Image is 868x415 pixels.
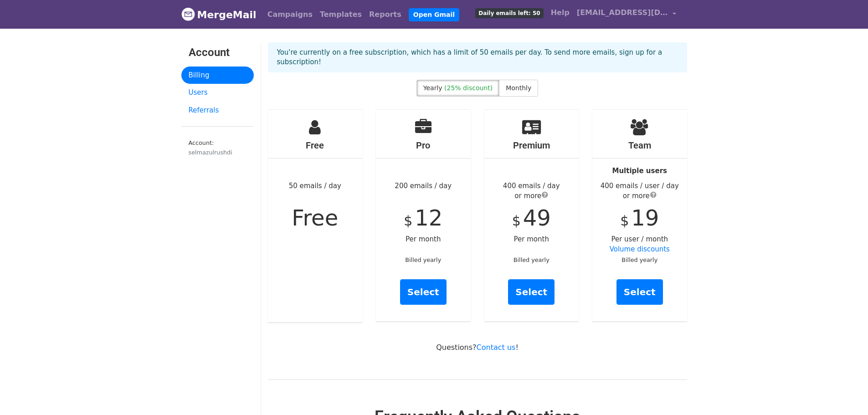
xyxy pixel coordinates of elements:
[620,213,629,229] span: $
[404,213,412,229] span: $
[277,48,678,67] p: You're currently on a free subscription, which has a limit of 50 emails per day. To send more ema...
[631,205,659,231] span: 19
[616,279,663,305] a: Select
[444,84,493,92] span: (25% discount)
[592,140,687,151] h4: Team
[484,110,579,321] div: Per month
[316,5,365,24] a: Templates
[376,140,471,151] h4: Pro
[472,4,547,22] a: Daily emails left: 50
[573,4,680,25] a: [EMAIL_ADDRESS][DOMAIN_NAME]
[181,5,257,24] a: MergeMail
[376,110,471,321] div: 200 emails / day Per month
[181,102,254,119] a: Referrals
[512,213,521,229] span: $
[181,67,254,84] a: Billing
[423,84,442,92] span: Yearly
[523,205,551,231] span: 49
[514,256,550,263] small: Billed yearly
[292,205,338,231] span: Free
[475,8,543,18] span: Daily emails left: 50
[612,167,667,175] strong: Multiple users
[189,139,247,157] small: Account:
[405,256,441,263] small: Billed yearly
[268,140,363,151] h4: Free
[268,110,363,322] div: 50 emails / day
[592,110,687,321] div: Per user / month
[365,5,405,24] a: Reports
[189,148,247,157] div: selmazulrushdi
[506,84,531,92] span: Monthly
[592,181,687,201] div: 400 emails / user / day or more
[610,245,670,253] a: Volume discounts
[181,84,254,102] a: Users
[477,343,516,352] a: Contact us
[577,7,668,18] span: [EMAIL_ADDRESS][DOMAIN_NAME]
[484,140,579,151] h4: Premium
[400,279,447,305] a: Select
[484,181,579,201] div: 400 emails / day or more
[621,256,657,263] small: Billed yearly
[189,46,247,59] h3: Account
[409,8,459,21] a: Open Gmail
[264,5,316,24] a: Campaigns
[268,343,687,352] p: Questions? !
[415,205,442,231] span: 12
[181,7,195,21] img: MergeMail logo
[508,279,555,305] a: Select
[547,4,573,22] a: Help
